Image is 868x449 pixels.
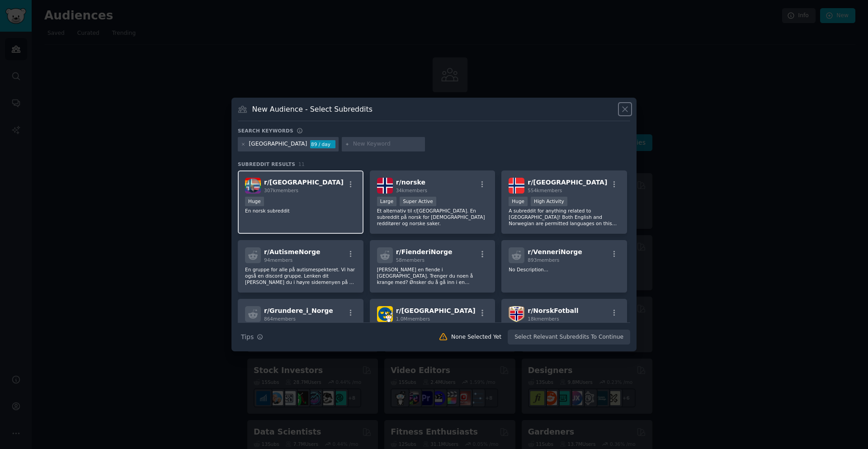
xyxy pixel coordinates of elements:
p: [PERSON_NAME] en fiende i [GEOGRAPHIC_DATA]. Trenger du noen å krange med? Ønsker du å gå inn i e... [377,266,488,285]
span: r/ norske [396,179,425,186]
span: r/ AutismeNorge [264,248,321,255]
span: 34k members [396,188,427,193]
div: Super Active [400,197,436,206]
div: 89 / day [310,140,335,148]
p: No Description... [509,266,620,273]
div: Huge [245,197,264,206]
p: En gruppe for alle på autismespekteret. Vi har også en discord gruppe. Lenken dit [PERSON_NAME] d... [245,266,356,285]
img: Norway [509,178,524,194]
div: None Selected Yet [451,333,501,341]
span: r/ [GEOGRAPHIC_DATA] [264,179,344,186]
input: New Keyword [353,140,422,148]
span: r/ Grundere_i_Norge [264,307,333,314]
p: Et alternativ til r/[GEOGRAPHIC_DATA]. En subreddit på norsk for [DEMOGRAPHIC_DATA] redditører og... [377,208,488,227]
img: norske [377,178,393,194]
span: r/ FienderiNorge [396,248,453,255]
span: r/ NorskFotball [528,307,578,314]
img: sweden [377,306,393,322]
div: Huge [509,197,528,206]
span: Tips [241,332,254,342]
span: 554k members [528,188,562,193]
h3: Search keywords [238,128,293,134]
span: 11 [298,161,305,167]
div: Large [377,197,397,206]
div: High Activity [531,197,567,206]
p: En norsk subreddit [245,208,356,214]
img: NorskFotball [509,306,524,322]
span: r/ VenneriNorge [528,248,582,255]
h3: New Audience - Select Subreddits [252,104,373,114]
p: A subreddit for anything related to [GEOGRAPHIC_DATA]! Both English and Norwegian are permitted l... [509,208,620,227]
span: r/ [GEOGRAPHIC_DATA] [396,307,476,314]
span: 864 members [264,316,296,321]
span: Subreddit Results [238,161,295,167]
span: 94 members [264,257,292,263]
div: [GEOGRAPHIC_DATA] [249,140,307,148]
span: 893 members [528,257,559,263]
button: Tips [238,329,266,345]
span: r/ [GEOGRAPHIC_DATA] [528,179,607,186]
span: 18k members [528,316,559,321]
span: 1.0M members [396,316,430,321]
span: 58 members [396,257,425,263]
span: 307k members [264,188,298,193]
img: norge [245,178,261,194]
